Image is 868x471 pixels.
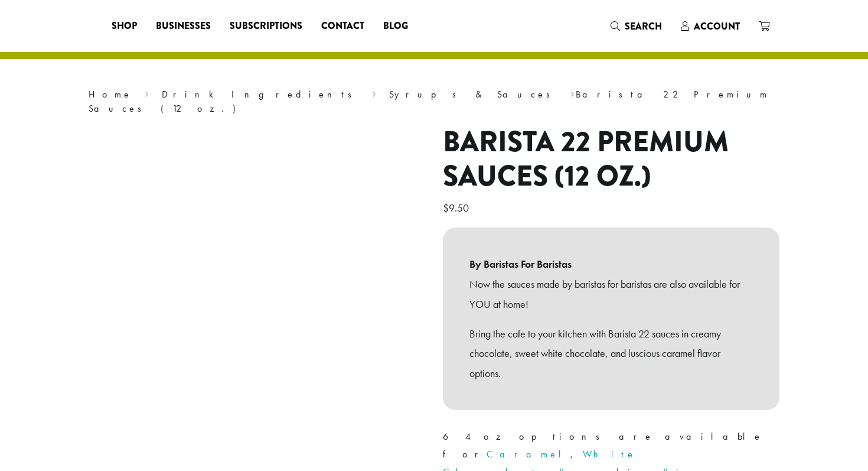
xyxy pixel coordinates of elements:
a: Subscriptions [220,17,312,35]
nav: Breadcrumb [89,87,779,116]
a: Syrups & Sauces [389,88,558,100]
a: Blog [374,17,417,35]
a: Account [671,17,749,36]
a: Caramel [487,448,570,460]
a: Home [89,88,132,100]
span: Shop [112,19,137,34]
bdi: 9.50 [443,201,472,215]
span: › [570,83,575,102]
h1: Barista 22 Premium Sauces (12 oz.) [443,125,779,193]
a: Businesses [146,17,220,35]
p: Now the sauces made by baristas for baristas are also available for YOU at home! [469,274,753,314]
span: › [145,83,149,102]
span: Account [694,20,740,33]
a: Shop [102,17,146,35]
b: By Baristas For Baristas [469,254,753,274]
a: Contact [312,17,374,35]
span: Subscriptions [230,19,302,34]
span: Businesses [156,19,211,34]
a: Search [601,17,671,36]
span: Blog [383,19,408,34]
span: Search [625,20,662,33]
span: › [372,83,376,102]
span: Contact [321,19,364,34]
span: $ [443,201,449,215]
p: Bring the cafe to your kitchen with Barista 22 sauces in creamy chocolate, sweet white chocolate,... [469,324,753,384]
a: Drink Ingredients [162,88,360,100]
